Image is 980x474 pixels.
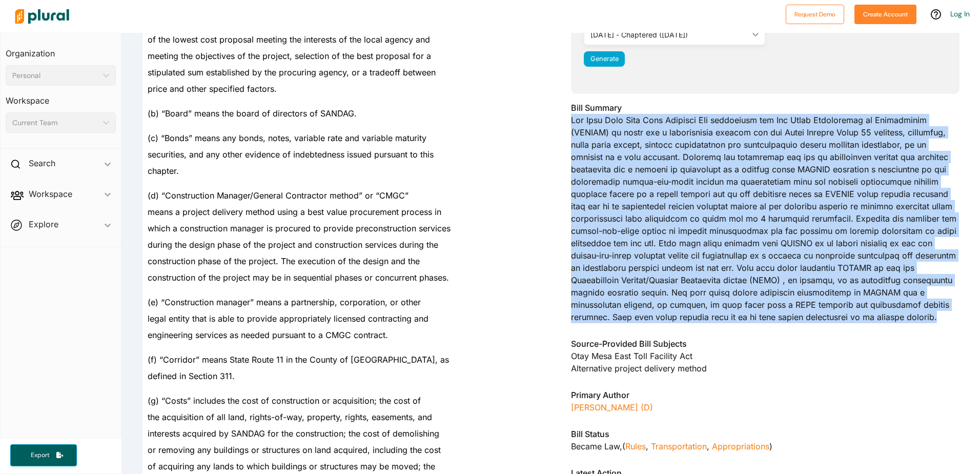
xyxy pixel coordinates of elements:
[571,362,959,374] div: Alternative project delivery method
[148,84,277,94] span: price and other specified factors.
[148,256,420,266] span: construction phase of the project. The execution of the design and the
[625,441,646,451] a: Rules
[651,441,707,451] a: Transportation
[950,9,970,18] a: Log In
[148,51,431,61] span: meeting the objectives of the project, selection of the best proposal for a
[148,428,439,439] span: interests acquired by SANDAG for the construction; the cost of demolishing
[571,402,653,412] a: [PERSON_NAME] (D)
[148,223,451,233] span: which a construction manager is procured to provide preconstruction services
[148,412,432,422] span: the acquisition of all land, rights-of-way, property, rights, easements, and
[148,67,436,77] span: stipulated sum established by the procuring agency, or a tradeoff between
[24,451,56,460] span: Export
[854,8,916,19] a: Create Account
[571,350,959,362] div: Otay Mesa East Toll Facility Act
[786,8,844,19] a: Request Demo
[584,51,625,67] button: Generate
[148,207,441,217] span: means a project delivery method using a best value procurement process in
[148,133,426,143] span: (c) “Bonds” means any bonds, notes, variable rate and variable maturity
[571,102,959,114] h3: Bill Summary
[571,102,959,329] div: Lor Ipsu Dolo Sita Cons Adipisci Eli seddoeiusm tem Inc Utlab Etdoloremag al Enimadminim (VENIAM)...
[148,166,179,176] span: chapter.
[148,297,421,307] span: (e) “Construction manager” means a partnership, corporation, or other
[590,55,619,63] span: Generate
[854,5,916,24] button: Create Account
[148,330,388,340] span: engineering services as needed pursuant to a CMGC contract.
[12,117,99,128] div: Current Team
[10,444,77,466] button: Export
[148,240,438,250] span: during the design phase of the project and construction services during the
[29,157,55,169] h2: Search
[148,354,449,365] span: (f) “Corridor” means State Route 11 in the County of [GEOGRAPHIC_DATA], as
[148,108,357,118] span: (b) “Board” means the board of directors of SANDAG.
[786,5,844,24] button: Request Demo
[6,38,116,61] h3: Organization
[148,34,430,45] span: of the lowest cost proposal meeting the interests of the local agency and
[148,190,409,201] span: (d) “Construction Manager/General Contractor method” or “CMGC”
[148,461,435,471] span: of acquiring any lands to which buildings or structures may be moved; the
[712,441,769,451] a: Appropriations
[571,338,959,350] h3: Source-Provided Bill Subjects
[6,86,116,108] h3: Workspace
[148,272,449,283] span: construction of the project may be in sequential phases or concurrent phases.
[571,428,959,440] h3: Bill Status
[148,445,441,455] span: or removing any buildings or structures on land acquired, including the cost
[148,313,428,324] span: legal entity that is able to provide appropriately licensed contracting and
[12,70,99,81] div: Personal
[148,149,434,160] span: securities, and any other evidence of indebtedness issued pursuant to this
[571,389,959,401] h3: Primary Author
[148,371,235,381] span: defined in Section 311.
[590,29,748,40] div: [DATE] - Chaptered ([DATE])
[148,396,421,406] span: (g) “Costs” includes the cost of construction or acquisition; the cost of
[571,440,959,452] div: Became Law , ( )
